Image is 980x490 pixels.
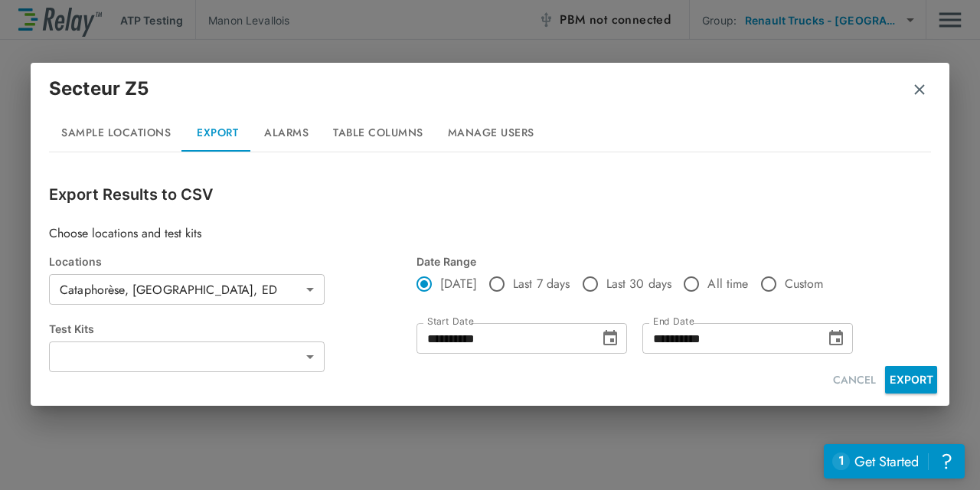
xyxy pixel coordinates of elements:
[252,115,321,152] button: Alarms
[321,115,436,152] button: Table Columns
[440,275,477,293] span: [DATE]
[427,316,473,327] label: Start Date
[49,75,149,103] p: Secteur Z5
[416,255,857,268] div: Date Range
[49,274,325,305] div: Cataphorèse, [GEOGRAPHIC_DATA], ED
[827,366,882,394] button: CANCEL
[653,316,694,327] label: End Date
[49,255,416,268] div: Locations
[912,82,927,97] img: Remove
[513,275,570,293] span: Last 7 days
[821,323,851,354] button: Choose date, selected date is Sep 17, 2025
[49,183,931,206] p: Export Results to CSV
[436,115,547,152] button: Manage Users
[183,115,252,152] button: Export
[49,224,931,243] p: Choose locations and test kits
[49,322,416,335] div: Test Kits
[606,275,672,293] span: Last 30 days
[824,444,965,479] iframe: Resource center
[595,323,626,354] button: Choose date, selected date is Sep 17, 2025
[49,115,183,152] button: Sample Locations
[885,366,937,394] button: EXPORT
[785,275,824,293] span: Custom
[707,275,748,293] span: All time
